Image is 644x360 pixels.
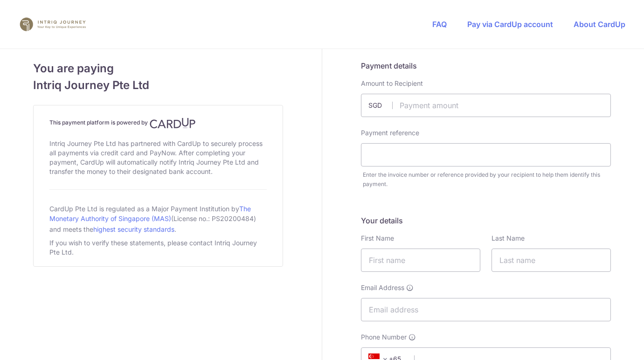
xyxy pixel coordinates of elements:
div: If you wish to verify these statements, please contact Intriq Journey Pte Ltd. [49,236,267,259]
div: CardUp Pte Ltd is regulated as a Major Payment Institution by (License no.: PS20200484) and meets... [49,201,267,236]
span: Phone Number [361,332,407,342]
label: Last Name [492,234,525,243]
a: highest security standards [93,225,174,233]
input: Last name [492,249,611,272]
img: CardUp [150,118,195,129]
a: About CardUp [574,20,625,29]
input: Email address [361,298,611,321]
h5: Payment details [361,60,611,71]
span: Email Address [361,283,404,292]
span: Intriq Journey Pte Ltd [33,77,283,94]
h4: This payment platform is powered by [49,118,267,129]
span: You are paying [33,60,283,77]
input: Payment amount [361,94,611,117]
input: First name [361,249,480,272]
span: SGD [368,101,393,110]
label: First Name [361,234,394,243]
h5: Your details [361,215,611,226]
label: Amount to Recipient [361,79,423,88]
a: FAQ [432,20,447,29]
a: Pay via CardUp account [467,20,553,29]
label: Payment reference [361,128,419,138]
div: Intriq Journey Pte Ltd has partnered with CardUp to securely process all payments via credit card... [49,137,267,178]
div: Enter the invoice number or reference provided by your recipient to help them identify this payment. [363,170,611,189]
